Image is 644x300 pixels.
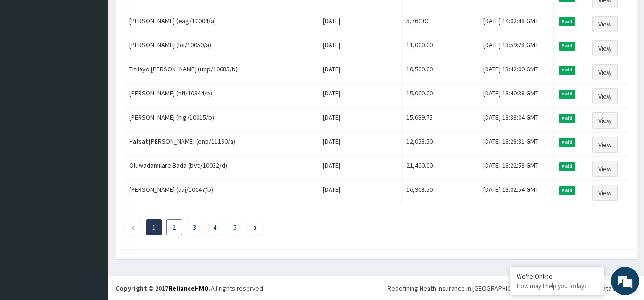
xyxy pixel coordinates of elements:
[479,181,554,205] td: [DATE] 13:02:54 GMT
[49,53,158,65] div: Chat with us now
[125,157,319,181] td: Oluwadamilare Bada (bvc/10032/d)
[402,181,479,205] td: 16,908.50
[517,272,597,281] div: We're Online!
[319,60,402,85] td: [DATE]
[319,133,402,157] td: [DATE]
[402,85,479,109] td: 15,000.00
[559,186,576,195] span: Paid
[108,276,644,300] footer: All rights reserved.
[517,282,597,290] p: How may I help you today?
[152,223,156,231] a: Page 1 is your current page
[125,181,319,205] td: [PERSON_NAME] (aaj/10047/b)
[402,12,479,36] td: 5,760.00
[319,157,402,181] td: [DATE]
[592,16,618,32] a: View
[125,12,319,36] td: [PERSON_NAME] (eag/10004/a)
[479,133,554,157] td: [DATE] 13:28:31 GMT
[125,60,319,85] td: Titilayo [PERSON_NAME] (ubp/10685/b)
[193,223,196,231] a: Page 3
[479,157,554,181] td: [DATE] 13:22:53 GMT
[319,36,402,60] td: [DATE]
[479,109,554,133] td: [DATE] 13:38:04 GMT
[17,47,38,71] img: d_794563401_company_1708531726252_794563401
[479,60,554,85] td: [DATE] 13:42:00 GMT
[125,85,319,109] td: [PERSON_NAME] (htl/10344/b)
[388,283,637,293] div: Redefining Heath Insurance in [GEOGRAPHIC_DATA] using Telemedicine and Data Science!
[592,112,618,129] a: View
[125,133,319,157] td: Hafsat [PERSON_NAME] (enp/11190/a)
[559,90,576,98] span: Paid
[559,114,576,122] span: Paid
[559,42,576,50] span: Paid
[592,64,618,80] a: View
[479,36,554,60] td: [DATE] 13:59:28 GMT
[173,223,176,231] a: Page 2
[5,200,180,233] textarea: Type your message and hit 'Enter'
[559,162,576,171] span: Paid
[402,60,479,85] td: 10,500.00
[319,12,402,36] td: [DATE]
[592,185,618,201] a: View
[213,223,216,231] a: Page 4
[55,90,130,185] span: We're online!
[592,137,618,153] a: View
[479,85,554,109] td: [DATE] 13:40:38 GMT
[254,223,257,231] a: Next page
[559,17,576,26] span: Paid
[319,181,402,205] td: [DATE]
[592,161,618,177] a: View
[233,223,237,231] a: Page 5
[131,223,135,231] a: Previous page
[559,66,576,74] span: Paid
[319,109,402,133] td: [DATE]
[319,85,402,109] td: [DATE]
[125,109,319,133] td: [PERSON_NAME] (nig/10015/b)
[592,88,618,104] a: View
[125,36,319,60] td: [PERSON_NAME] (loi/10050/a)
[155,5,177,27] div: Minimize live chat window
[559,138,576,146] span: Paid
[592,40,618,56] a: View
[479,12,554,36] td: [DATE] 14:02:48 GMT
[116,284,211,292] strong: Copyright © 2017 .
[402,157,479,181] td: 21,400.00
[402,133,479,157] td: 12,058.50
[402,36,479,60] td: 11,000.00
[168,284,209,292] a: RelianceHMO
[402,109,479,133] td: 15,699.75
